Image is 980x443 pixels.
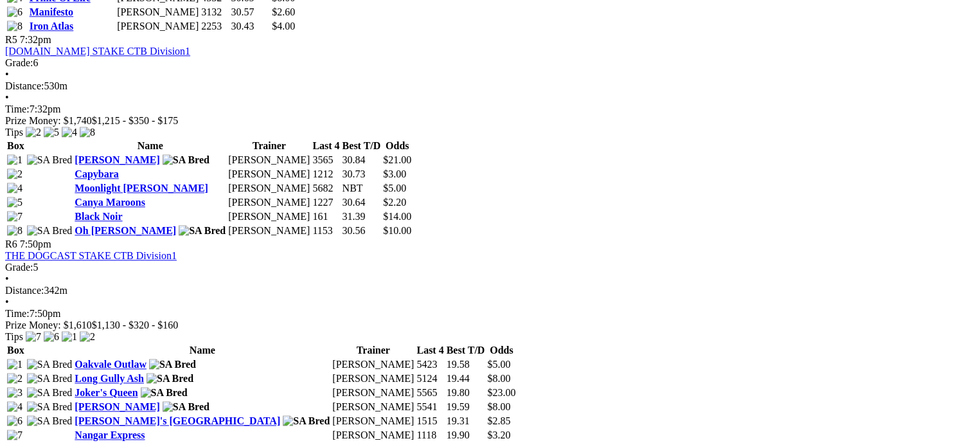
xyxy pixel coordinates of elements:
[383,183,406,194] span: $5.00
[75,415,280,426] a: [PERSON_NAME]'s [GEOGRAPHIC_DATA]
[75,197,145,208] a: Canya Maroons
[227,182,310,195] td: [PERSON_NAME]
[5,250,177,261] a: THE DOGCAST STAKE CTB Division1
[7,429,22,441] img: 7
[230,6,270,19] td: 30.57
[5,80,44,91] span: Distance:
[342,140,382,152] th: Best T/D
[200,20,229,33] td: 2253
[75,154,159,165] a: [PERSON_NAME]
[7,415,22,427] img: 6
[446,344,486,357] th: Best T/D
[487,429,510,440] span: $3.20
[5,57,33,68] span: Grade:
[27,387,73,399] img: SA Bred
[5,308,30,319] span: Time:
[383,225,411,236] span: $10.00
[149,359,196,370] img: SA Bred
[416,358,444,371] td: 5423
[80,331,95,343] img: 2
[416,386,444,399] td: 5565
[416,372,444,385] td: 5124
[147,373,193,384] img: SA Bred
[44,331,59,343] img: 6
[5,308,975,320] div: 7:50pm
[5,262,33,273] span: Grade:
[332,415,414,428] td: [PERSON_NAME]
[446,358,486,371] td: 19.58
[446,401,486,413] td: 19.59
[332,429,414,442] td: [PERSON_NAME]
[7,168,22,180] img: 2
[383,197,406,208] span: $2.20
[7,154,22,166] img: 1
[416,401,444,413] td: 5541
[74,140,226,152] th: Name
[227,154,310,167] td: [PERSON_NAME]
[27,225,73,237] img: SA Bred
[5,127,23,138] span: Tips
[7,197,22,208] img: 5
[5,92,9,103] span: •
[227,196,310,209] td: [PERSON_NAME]
[75,359,147,370] a: Oakvale Outlaw
[7,359,22,370] img: 1
[7,211,22,222] img: 7
[7,373,22,384] img: 2
[272,21,295,32] span: $4.00
[446,415,486,428] td: 19.31
[342,154,382,167] td: 30.84
[75,211,122,222] a: Black Noir
[446,386,486,399] td: 19.80
[332,358,414,371] td: [PERSON_NAME]
[312,154,340,167] td: 3565
[5,69,9,80] span: •
[74,344,330,357] th: Name
[179,225,226,237] img: SA Bred
[486,344,516,357] th: Odds
[332,372,414,385] td: [PERSON_NAME]
[342,224,382,237] td: 30.56
[5,285,975,296] div: 342m
[312,182,340,195] td: 5682
[487,359,510,370] span: $5.00
[20,239,51,249] span: 7:50pm
[75,225,176,236] a: Oh [PERSON_NAME]
[5,320,975,331] div: Prize Money: $1,610
[75,373,144,384] a: Long Gully Ash
[5,285,44,296] span: Distance:
[332,344,414,357] th: Trainer
[5,262,975,273] div: 5
[312,210,340,223] td: 161
[75,387,138,398] a: Joker's Queen
[382,140,412,152] th: Odds
[5,34,17,45] span: R5
[416,344,444,357] th: Last 4
[5,104,30,114] span: Time:
[383,168,406,179] span: $3.00
[312,140,340,152] th: Last 4
[7,401,22,413] img: 4
[7,387,22,399] img: 3
[487,373,510,384] span: $8.00
[416,429,444,442] td: 1118
[5,273,9,284] span: •
[7,6,22,18] img: 6
[312,168,340,181] td: 1212
[163,401,209,413] img: SA Bred
[7,140,24,151] span: Box
[7,183,22,194] img: 4
[62,331,77,343] img: 1
[342,210,382,223] td: 31.39
[272,6,295,17] span: $2.60
[332,386,414,399] td: [PERSON_NAME]
[27,154,73,166] img: SA Bred
[487,387,515,398] span: $23.00
[44,127,59,138] img: 5
[5,296,9,307] span: •
[30,6,73,17] a: Manifesto
[163,154,209,166] img: SA Bred
[5,331,23,342] span: Tips
[26,331,41,343] img: 7
[227,168,310,181] td: [PERSON_NAME]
